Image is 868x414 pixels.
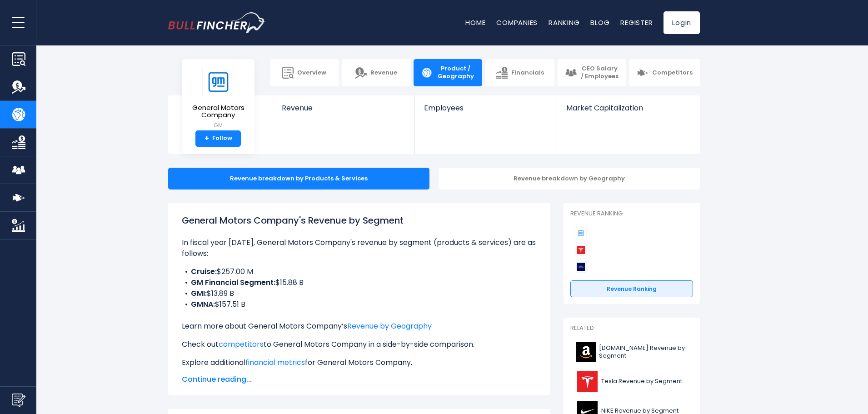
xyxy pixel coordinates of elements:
[575,244,587,256] img: Tesla competitors logo
[601,378,682,385] span: Tesla Revenue by Segment
[182,214,536,227] h1: General Motors Company's Revenue by Segment
[590,18,609,27] a: Blog
[570,369,693,394] a: Tesla Revenue by Segment
[182,357,536,368] p: Explore additional for General Motors Company.
[485,59,554,86] a: Financials
[182,288,536,299] li: $13.89 B
[620,18,653,27] a: Register
[465,18,485,27] a: Home
[570,210,693,218] p: Revenue Ranking
[342,59,410,86] a: Revenue
[182,374,536,385] span: Continue reading...
[370,69,397,77] span: Revenue
[424,104,547,112] span: Employees
[182,299,536,310] li: $157.51 B
[576,342,596,362] img: AMZN logo
[576,371,599,392] img: TSLA logo
[182,321,536,332] p: Learn more about General Motors Company’s
[414,59,482,86] a: Product / Geography
[570,324,693,332] p: Related
[652,69,693,77] span: Competitors
[575,261,587,273] img: Ford Motor Company competitors logo
[496,18,538,27] a: Companies
[570,280,693,298] a: Revenue Ranking
[191,288,207,299] b: GMI:
[191,266,217,277] b: Cruise:
[436,65,475,80] span: Product / Geography
[182,237,536,259] p: In fiscal year [DATE], General Motors Company's revenue by segment (products & services) are as f...
[580,65,619,80] span: CEO Salary / Employees
[168,12,266,33] img: bullfincher logo
[245,357,305,368] a: financial metrics
[663,11,700,34] a: Login
[189,66,248,130] a: General Motors Company GM
[191,299,215,309] b: GMNA:
[549,18,579,27] a: Ranking
[282,104,406,112] span: Revenue
[347,321,432,331] a: Revenue by Geography
[195,130,241,147] a: +Follow
[297,69,326,77] span: Overview
[168,12,266,33] a: Go to homepage
[219,339,264,349] a: competitors
[205,135,209,143] strong: +
[182,277,536,288] li: $15.88 B
[415,95,556,128] a: Employees
[273,95,415,128] a: Revenue
[575,227,587,239] img: General Motors Company competitors logo
[168,168,429,190] div: Revenue breakdown by Products & Services
[511,69,544,77] span: Financials
[599,344,688,360] span: [DOMAIN_NAME] Revenue by Segment
[558,59,626,86] a: CEO Salary / Employees
[570,339,693,364] a: [DOMAIN_NAME] Revenue by Segment
[189,121,247,130] small: GM
[566,104,690,112] span: Market Capitalization
[189,104,247,119] span: General Motors Company
[557,95,699,128] a: Market Capitalization
[182,339,536,350] p: Check out to General Motors Company in a side-by-side comparison.
[439,168,700,190] div: Revenue breakdown by Geography
[629,59,700,86] a: Competitors
[191,277,275,288] b: GM Financial Segment:
[182,266,536,277] li: $257.00 M
[270,59,339,86] a: Overview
